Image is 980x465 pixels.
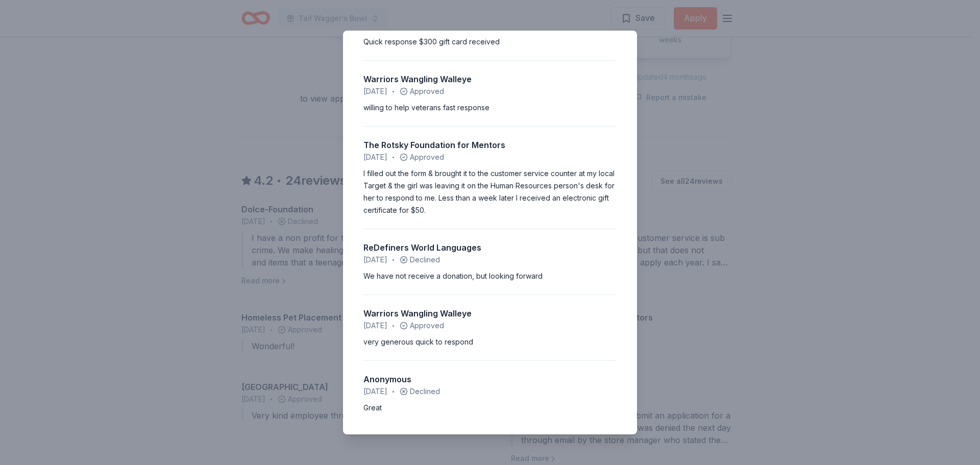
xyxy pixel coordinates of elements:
[363,151,387,163] span: [DATE]
[363,167,617,216] div: I filled out the form & brought it to the customer service counter at my local Target & the girl ...
[363,241,617,254] div: ReDefiners World Languages
[363,85,617,97] div: Approved
[363,307,617,320] div: Warriors Wangling Walleye
[363,151,617,163] div: Approved
[363,73,617,85] div: Warriors Wangling Walleye
[363,385,387,398] span: [DATE]
[363,254,617,266] div: Declined
[363,102,617,114] div: willing to help veterans fast response
[363,139,617,151] div: The Rotsky Foundation for Mentors
[363,270,617,282] div: We have not receive a donation, but looking forward
[363,36,617,48] div: Quick response $300 gift card received
[363,373,617,385] div: Anonymous
[363,385,617,398] div: Declined
[363,85,387,97] span: [DATE]
[363,336,617,348] div: very generous quick to respond
[392,256,395,264] span: •
[392,322,395,330] span: •
[363,320,387,332] span: [DATE]
[392,387,395,396] span: •
[392,87,395,95] span: •
[392,153,395,161] span: •
[363,254,387,266] span: [DATE]
[363,320,617,332] div: Approved
[363,402,617,414] div: Great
